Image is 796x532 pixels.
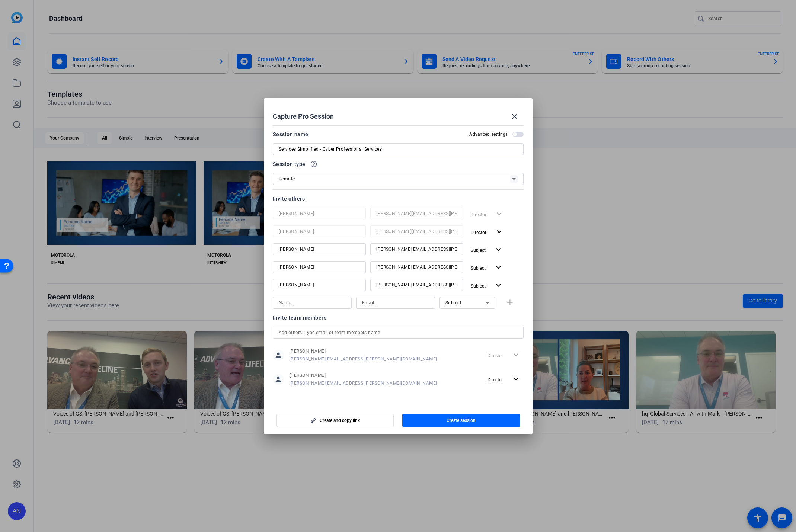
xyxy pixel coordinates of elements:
[447,417,476,423] span: Create session
[273,194,524,203] div: Invite others
[376,281,457,289] input: Email...
[290,380,437,386] span: [PERSON_NAME][EMAIL_ADDRESS][PERSON_NAME][DOMAIN_NAME]
[510,112,519,121] mat-icon: close
[494,263,503,272] mat-icon: expand_more
[376,209,457,218] input: Email...
[279,145,518,154] input: Enter Session Name
[468,261,506,275] button: Subject
[279,328,518,337] input: Add others: Type email or team members name
[279,209,360,218] input: Name...
[279,245,360,254] input: Name...
[290,348,437,354] span: [PERSON_NAME]
[494,245,503,254] mat-icon: expand_more
[485,373,524,386] button: Director
[471,266,486,271] span: Subject
[468,225,507,239] button: Director
[376,227,457,236] input: Email...
[471,230,486,235] span: Director
[290,372,437,378] span: [PERSON_NAME]
[273,350,284,361] mat-icon: person
[279,176,295,182] span: Remote
[320,417,360,423] span: Create and copy link
[376,245,457,254] input: Email...
[445,300,462,305] span: Subject
[468,279,506,292] button: Subject
[310,160,317,168] mat-icon: help_outline
[487,377,503,382] span: Director
[279,298,346,307] input: Name...
[362,298,429,307] input: Email...
[511,375,521,384] mat-icon: expand_more
[469,131,508,137] h2: Advanced settings
[471,283,486,289] span: Subject
[273,374,284,385] mat-icon: person
[402,414,520,427] button: Create session
[279,281,360,289] input: Name...
[276,414,394,427] button: Create and copy link
[273,130,309,139] div: Session name
[494,281,503,290] mat-icon: expand_more
[273,160,306,169] span: Session type
[290,356,437,362] span: [PERSON_NAME][EMAIL_ADDRESS][PERSON_NAME][DOMAIN_NAME]
[471,248,486,253] span: Subject
[468,243,506,257] button: Subject
[273,108,524,125] div: Capture Pro Session
[273,313,524,322] div: Invite team members
[279,263,360,272] input: Name...
[279,227,360,236] input: Name...
[376,263,457,272] input: Email...
[495,227,504,237] mat-icon: expand_more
